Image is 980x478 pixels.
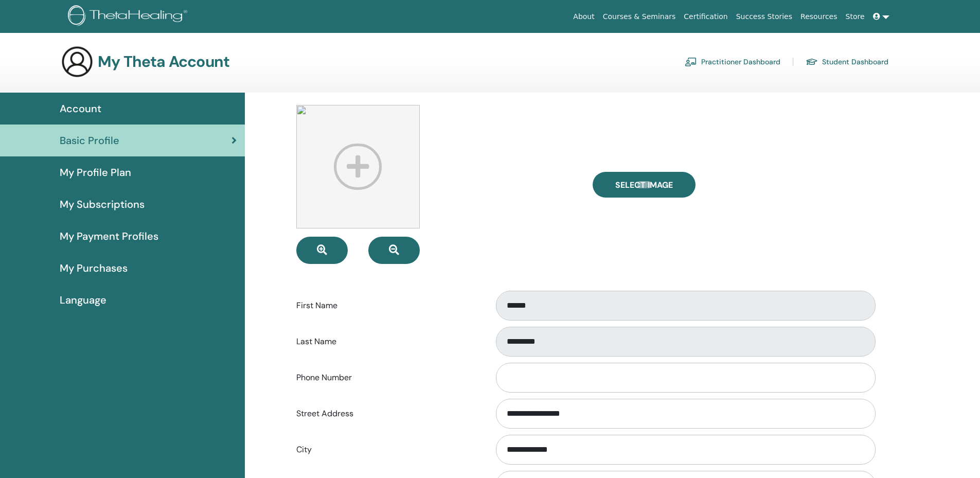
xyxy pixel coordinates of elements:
[60,197,145,212] span: My Subscriptions
[60,165,131,180] span: My Profile Plan
[680,7,732,26] a: Certification
[289,440,486,459] label: City
[68,5,191,28] img: logo.png
[685,54,780,70] a: Practitioner Dashboard
[289,332,486,351] label: Last Name
[60,260,128,276] span: My Purchases
[685,57,697,66] img: chalkboard-teacher.svg
[60,101,101,116] span: Account
[806,54,888,70] a: Student Dashboard
[60,228,158,244] span: My Payment Profiles
[98,52,229,71] h3: My Theta Account
[289,404,486,423] label: Street Address
[615,180,673,190] span: Select Image
[732,7,796,26] a: Success Stories
[60,133,119,148] span: Basic Profile
[637,181,651,188] input: Select Image
[806,58,818,66] img: graduation-cap.svg
[60,292,106,308] span: Language
[796,7,842,26] a: Resources
[289,368,486,387] label: Phone Number
[842,7,869,26] a: Store
[569,7,598,26] a: About
[61,45,94,78] img: generic-user-icon.jpg
[296,105,420,228] img: profile
[599,7,680,26] a: Courses & Seminars
[289,296,486,315] label: First Name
